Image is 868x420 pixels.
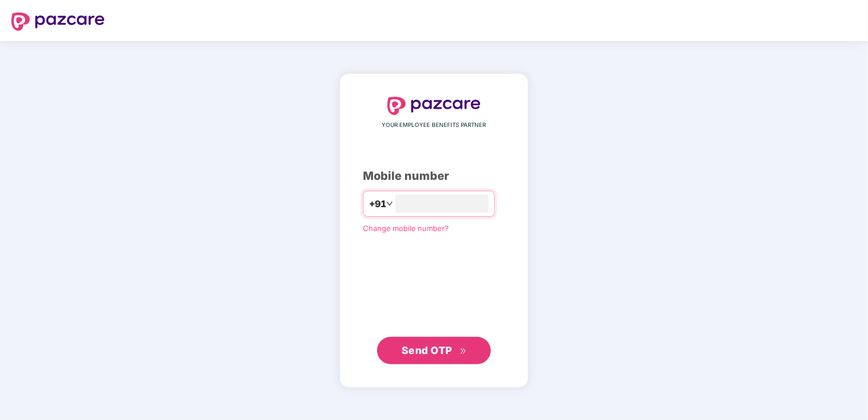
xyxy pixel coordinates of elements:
[377,337,491,364] button: Send OTPdouble-right
[363,224,449,233] a: Change mobile number?
[387,97,481,115] img: logo
[363,167,505,185] div: Mobile number
[402,344,452,356] span: Send OTP
[460,348,467,355] span: double-right
[369,197,386,211] span: +91
[11,13,105,31] img: logo
[382,121,486,130] span: YOUR EMPLOYEE BENEFITS PARTNER
[386,200,393,207] span: down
